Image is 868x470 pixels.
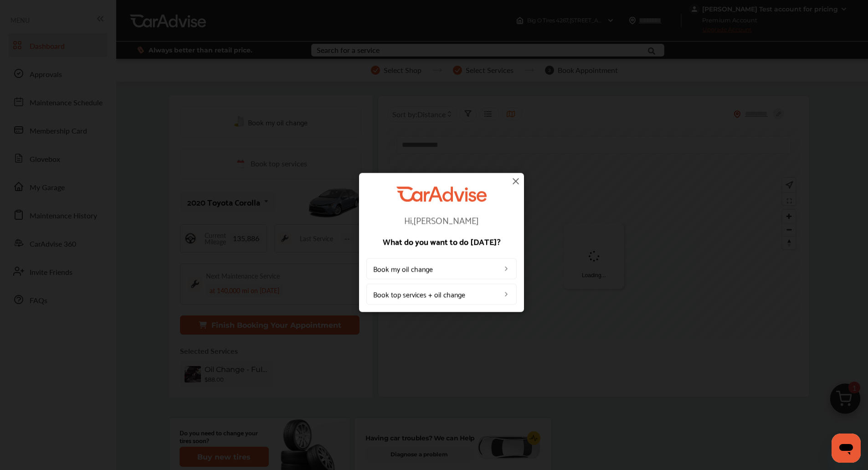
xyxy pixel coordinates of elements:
img: CarAdvise Logo [396,186,487,201]
p: What do you want to do [DATE]? [366,237,517,245]
a: Book my oil change [366,258,517,279]
img: close-icon.a004319c.svg [510,176,521,186]
iframe: Button to launch messaging window [832,434,861,463]
img: left_arrow_icon.0f472efe.svg [503,265,510,272]
img: left_arrow_icon.0f472efe.svg [503,290,510,298]
a: Book top services + oil change [366,284,517,305]
p: Hi, [PERSON_NAME] [366,215,517,224]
